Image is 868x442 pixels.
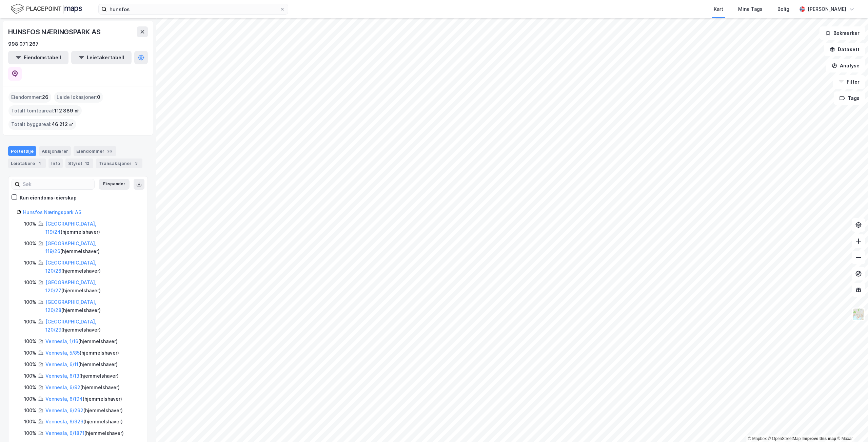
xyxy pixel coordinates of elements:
[45,429,124,437] div: ( hjemmelshaver )
[45,418,123,426] div: ( hjemmelshaver )
[8,51,68,64] button: Eiendomstabell
[45,298,139,314] div: ( hjemmelshaver )
[824,43,865,56] button: Datasett
[20,179,94,189] input: Søk
[133,160,140,167] div: 3
[45,430,84,436] a: Vennesla, 6/1871
[45,396,83,402] a: Vennesla, 6/194
[45,384,80,390] a: Vennesla, 6/92
[24,372,36,380] div: 100%
[45,337,118,345] div: ( hjemmelshaver )
[24,278,36,287] div: 100%
[803,436,836,441] a: Improve this map
[24,429,36,437] div: 100%
[24,220,36,228] div: 100%
[852,308,865,321] img: Z
[45,407,83,413] a: Vennesla, 6/262
[834,409,868,442] div: Kontrollprogram for chat
[45,395,122,403] div: ( hjemmelshaver )
[48,159,63,168] div: Info
[834,409,868,442] iframe: Chat Widget
[24,318,36,326] div: 100%
[24,298,36,306] div: 100%
[24,349,36,357] div: 100%
[45,383,120,392] div: ( hjemmelshaver )
[748,436,767,441] a: Mapbox
[826,59,865,72] button: Analyse
[52,120,74,128] span: 46 212 ㎡
[42,93,48,101] span: 26
[45,299,96,313] a: [GEOGRAPHIC_DATA], 120/28
[71,51,132,64] button: Leietakertabell
[45,360,118,369] div: ( hjemmelshaver )
[808,5,846,13] div: [PERSON_NAME]
[45,372,119,380] div: ( hjemmelshaver )
[45,406,123,415] div: ( hjemmelshaver )
[24,395,36,403] div: 100%
[45,259,139,275] div: ( hjemmelshaver )
[8,159,46,168] div: Leietakere
[8,92,51,103] div: Eiendommer :
[8,105,82,116] div: Totalt tomteareal :
[45,240,96,254] a: [GEOGRAPHIC_DATA], 119/26
[24,406,36,415] div: 100%
[45,239,139,256] div: ( hjemmelshaver )
[24,259,36,267] div: 100%
[54,92,103,103] div: Leide lokasjoner :
[45,260,96,274] a: [GEOGRAPHIC_DATA], 120/26
[106,148,114,154] div: 26
[36,160,43,167] div: 1
[45,220,139,236] div: ( hjemmelshaver )
[714,5,723,13] div: Kart
[99,179,130,190] button: Ekspander
[777,5,789,13] div: Bolig
[820,26,865,40] button: Bokmerker
[39,146,71,156] div: Aksjonærer
[24,383,36,392] div: 100%
[45,373,79,379] a: Vennesla, 6/13
[738,5,763,13] div: Mine Tags
[54,107,79,115] span: 112 889 ㎡
[8,146,36,156] div: Portefølje
[45,349,119,357] div: ( hjemmelshaver )
[23,209,81,215] a: Hunsfos Næringspark AS
[45,350,80,356] a: Vennesla, 5/85
[45,419,83,424] a: Vennesla, 6/323
[45,221,96,235] a: [GEOGRAPHIC_DATA], 119/24
[768,436,801,441] a: OpenStreetMap
[97,93,100,101] span: 0
[24,360,36,369] div: 100%
[45,318,139,334] div: ( hjemmelshaver )
[74,146,116,156] div: Eiendommer
[45,278,139,295] div: ( hjemmelshaver )
[833,75,865,89] button: Filter
[20,194,77,202] div: Kun eiendoms-eierskap
[11,3,82,15] img: logo.f888ab2527a4732fd821a326f86c7f29.svg
[45,279,96,293] a: [GEOGRAPHIC_DATA], 120/27
[8,40,39,48] div: 998 071 267
[8,119,76,130] div: Totalt byggareal :
[45,338,78,344] a: Vennesla, 1/16
[24,239,36,248] div: 100%
[8,26,102,37] div: HUNSFOS NÆRINGSPARK AS
[24,418,36,426] div: 100%
[45,319,96,333] a: [GEOGRAPHIC_DATA], 120/29
[24,337,36,345] div: 100%
[45,361,78,367] a: Vennesla, 6/11
[834,91,865,105] button: Tags
[107,4,280,14] input: Søk på adresse, matrikkel, gårdeiere, leietakere eller personer
[65,159,93,168] div: Styret
[84,160,91,167] div: 12
[96,159,142,168] div: Transaksjoner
